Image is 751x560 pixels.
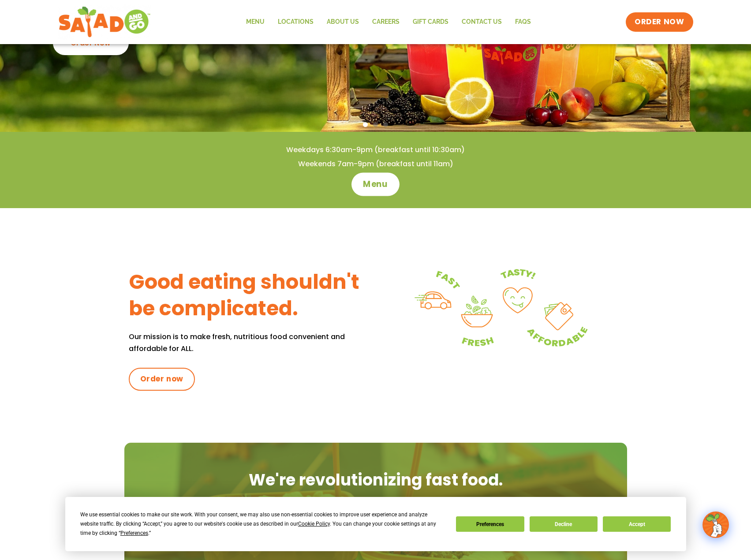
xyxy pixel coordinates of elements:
[18,159,733,169] h4: Weekends 7am-9pm (breakfast until 11am)
[18,145,733,155] h4: Weekdays 6:30am-9pm (breakfast until 10:30am)
[271,12,320,32] a: Locations
[373,122,378,127] span: Go to slide 2
[530,516,598,532] button: Decline
[239,12,271,32] a: Menu
[320,12,366,32] a: About Us
[455,12,508,32] a: Contact Us
[351,172,400,196] a: Menu
[80,510,445,538] div: We use essential cookies to make our site work. With your consent, we may also use non-essential ...
[635,17,684,27] span: ORDER NOW
[65,497,686,551] div: Cookie Consent Prompt
[298,521,330,527] span: Cookie Policy
[456,516,524,532] button: Preferences
[406,12,455,32] a: GIFT CARDS
[58,4,151,40] img: new-SAG-logo-768×292
[239,12,538,32] nav: Menu
[363,122,368,127] span: Go to slide 1
[508,12,538,32] a: FAQs
[120,530,148,536] span: Preferences
[366,12,406,32] a: Careers
[703,512,728,537] img: wpChatIcon
[626,12,693,32] a: ORDER NOW
[129,331,376,355] p: Our mission is to make fresh, nutritious food convenient and affordable for ALL.
[363,179,388,190] span: Menu
[129,269,376,322] h3: Good eating shouldn't be complicated.
[133,469,618,491] h2: We're revolutionizing fast food.
[140,374,183,385] span: Order now
[383,122,388,127] span: Go to slide 3
[603,516,671,532] button: Accept
[129,368,195,391] a: Order now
